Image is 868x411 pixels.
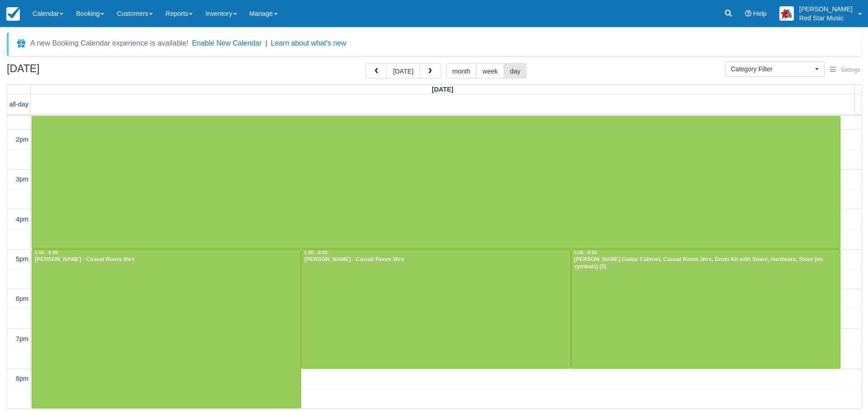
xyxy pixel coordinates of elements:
[571,249,840,369] a: 5:00 - 8:00[PERSON_NAME] Guitar Cabinet, Casual Room 3hrs, Drum Kit with Snare, Hardware, Stool (...
[34,256,298,263] div: [PERSON_NAME] - Casual Room 4hrs
[16,255,28,263] span: 5pm
[432,86,453,93] span: [DATE]
[32,249,301,408] a: 5:00 - 9:00[PERSON_NAME] - Casual Room 4hrs
[9,101,28,108] span: all-day
[35,250,58,255] span: 5:00 - 9:00
[446,63,477,79] button: month
[387,63,420,79] button: [DATE]
[799,5,853,14] p: [PERSON_NAME]
[16,375,28,382] span: 8pm
[16,295,28,302] span: 6pm
[753,10,767,17] span: Help
[16,175,28,183] span: 3pm
[16,335,28,342] span: 7pm
[825,64,866,77] button: Settings
[16,216,28,223] span: 4pm
[271,39,346,47] a: Learn about what's new
[301,249,571,369] a: 5:00 - 8:00[PERSON_NAME] - Casual Room 3hrs
[574,256,838,271] div: [PERSON_NAME] Guitar Cabinet, Casual Room 3hrs, Drum Kit with Snare, Hardware, Stool (no cymbals)...
[799,14,853,23] p: Red Star Music
[745,10,751,17] i: Help
[574,250,597,255] span: 5:00 - 8:00
[265,39,267,47] span: |
[192,39,262,48] button: Enable New Calendar
[731,65,813,74] span: Category Filter
[725,61,825,77] button: Category Filter
[30,38,189,49] div: A new Booking Calendar experience is available!
[779,6,794,21] img: A2
[304,256,568,263] div: [PERSON_NAME] - Casual Room 3hrs
[16,136,28,143] span: 2pm
[504,63,527,79] button: day
[6,7,20,21] img: checkfront-main-nav-mini-logo.png
[304,250,327,255] span: 5:00 - 8:00
[841,67,860,73] span: Settings
[7,63,121,80] h2: [DATE]
[476,63,504,79] button: week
